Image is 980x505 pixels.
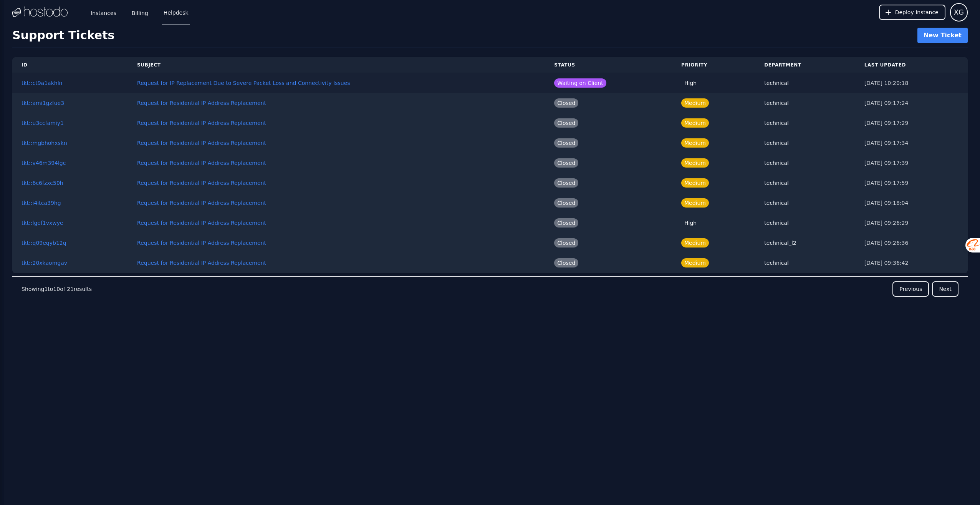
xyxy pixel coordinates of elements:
span: Closed [554,118,578,128]
div: [DATE] 10:20:18 [864,79,958,87]
button: tkt::v46m394lgc [22,159,66,167]
button: tkt::u3ccfamiy1 [22,119,64,127]
div: [DATE] 09:17:59 [864,179,958,187]
div: [DATE] 09:17:24 [864,99,958,107]
div: technical [764,139,846,147]
button: Deploy Instance [879,5,945,20]
button: tkt::q09eqyb12q [22,239,66,247]
button: tkt::mgbhohxskn [22,139,67,147]
button: tkt::lgef1vxwye [22,219,63,227]
div: technical [764,219,846,227]
button: Request for Residential IP Address Replacement [137,139,266,147]
th: Department [755,57,855,73]
h1: Support Tickets [12,28,114,42]
div: technical [764,99,846,107]
button: Previous [892,281,929,297]
th: Status [545,57,672,73]
th: Subject [128,57,545,73]
span: High [681,218,700,228]
div: [DATE] 09:17:29 [864,119,958,127]
span: Medium [681,118,709,128]
button: New Ticket [917,28,968,43]
div: technical [764,79,846,87]
span: 10 [53,286,60,292]
button: User menu [950,3,968,22]
span: Closed [554,198,578,208]
span: 1 [44,286,48,292]
span: 21 [67,286,74,292]
th: Priority [672,57,755,73]
nav: Pagination [12,276,968,301]
button: Request for Residential IP Address Replacement [137,179,266,187]
button: tkt::6c6fzxc50h [22,179,63,187]
span: Closed [554,258,578,267]
button: Request for Residential IP Address Replacement [137,219,266,227]
button: Request for Residential IP Address Replacement [137,259,266,267]
div: technical [764,259,846,267]
th: Last Updated [855,57,968,73]
button: Request for Residential IP Address Replacement [137,119,266,127]
button: Request for Residential IP Address Replacement [137,159,266,167]
span: Closed [554,158,578,168]
div: [DATE] 09:36:42 [864,259,958,267]
div: technical [764,199,846,207]
div: [DATE] 09:26:29 [864,219,958,227]
th: ID [12,57,128,73]
button: Request for IP Replacement Due to Severe Packet Loss and Connectivity Issues [137,79,350,87]
button: tkt::ami1gzfue3 [22,99,64,107]
span: Medium [681,238,709,248]
span: XG [954,7,964,18]
div: [DATE] 09:17:34 [864,139,958,147]
img: Logo [12,7,68,18]
button: Request for Residential IP Address Replacement [137,99,266,107]
div: [DATE] 09:26:36 [864,239,958,247]
p: Showing to of results [22,285,92,293]
div: technical [764,119,846,127]
button: tkt::ct9a1akhln [22,79,62,87]
span: Medium [681,258,709,267]
div: technical_l2 [764,239,846,247]
button: tkt::20xkaomgav [22,259,67,267]
div: [DATE] 09:17:39 [864,159,958,167]
span: Medium [681,138,709,148]
span: Medium [681,158,709,168]
span: Closed [554,98,578,108]
button: Request for Residential IP Address Replacement [137,199,266,207]
span: Waiting on Client [554,78,606,88]
span: Deploy Instance [895,8,939,16]
span: High [681,78,700,88]
div: technical [764,159,846,167]
div: technical [764,179,846,187]
span: Closed [554,178,578,188]
span: Closed [554,238,578,248]
span: Closed [554,138,578,148]
div: [DATE] 09:18:04 [864,199,958,207]
span: Medium [681,178,709,188]
span: Medium [681,98,709,108]
button: Next [932,281,958,297]
button: tkt::i4itca39hg [22,199,61,207]
button: Request for Residential IP Address Replacement [137,239,266,247]
span: Closed [554,218,578,228]
span: Medium [681,198,709,208]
